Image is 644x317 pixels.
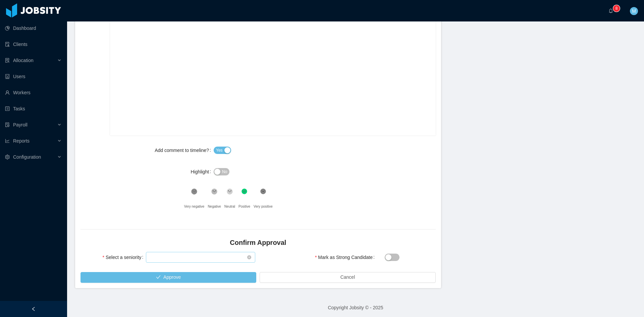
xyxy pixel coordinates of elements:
[5,122,10,127] i: icon: file-protect
[184,200,205,213] div: Very negative
[13,138,30,144] span: Reports
[5,86,62,99] a: icon: userWorkers
[13,154,41,160] span: Configuration
[5,38,62,51] a: icon: auditClients
[222,168,227,175] span: No
[5,155,10,159] i: icon: setting
[191,169,214,174] label: Highlight
[260,272,435,283] button: Cancel
[224,200,235,213] div: Neutral
[80,238,436,247] h4: Confirm Approval
[208,200,221,213] div: Negative
[5,58,10,63] i: icon: solution
[5,21,62,35] a: icon: pie-chartDashboard
[13,58,34,63] span: Allocation
[615,5,618,12] p: 8
[5,70,62,83] a: icon: robotUsers
[115,13,430,130] div: rdw-editor
[632,7,636,15] span: M
[110,2,435,136] div: rdw-wrapper
[385,254,399,261] button: Mark as Strong Candidate
[238,200,250,213] div: Positive
[254,200,273,213] div: Very positive
[80,272,256,283] button: icon: checkApprove
[247,255,251,259] i: icon: close-circle
[13,122,28,127] span: Payroll
[103,255,146,260] label: Select a seniority
[613,5,620,12] sup: 8
[608,8,613,13] i: icon: bell
[315,255,377,260] label: Mark as Strong Candidate
[155,148,214,153] label: Add comment to timeline?
[5,139,10,143] i: icon: line-chart
[216,147,223,154] span: Yes
[5,102,62,115] a: icon: profileTasks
